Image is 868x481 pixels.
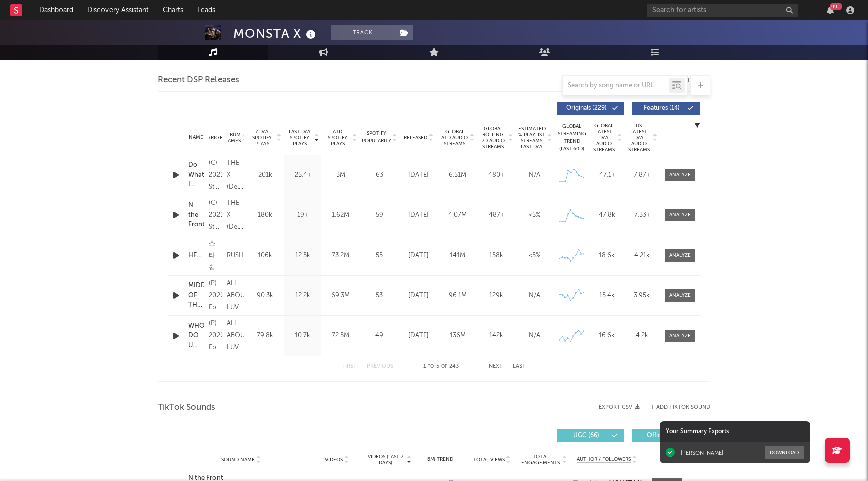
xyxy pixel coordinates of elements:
div: 158k [479,251,513,261]
button: + Add TikTok Sound [640,405,710,410]
button: Export CSV [599,404,640,410]
div: 72.5M [324,331,357,341]
div: (C) 2025 Starship Entertainment co.,ltd [209,157,222,193]
div: 1 5 243 [413,360,469,373]
span: Estimated % Playlist Streams Last Day [518,126,546,150]
button: UGC(66) [557,429,624,442]
div: ALL ABOUT LUV, ALL ABOUT LUV (Extended Version), MIDDLE OF THE NIGHT [227,278,244,314]
span: Album Names [224,132,241,144]
div: [DATE] [402,170,436,180]
div: 59 [362,210,397,220]
div: (P) 2020 Epic Records, a division of Sony Music Entertainment [209,318,222,354]
span: Global Rolling 7D Audio Streams [479,126,507,150]
div: 4.07M [441,210,474,220]
div: 487k [479,210,513,220]
span: Total Engagements [520,454,561,466]
span: ATD Spotify Plays [324,129,351,147]
a: Do What I Want [188,160,204,190]
button: + Add TikTok Sound [650,405,710,410]
div: 47.1k [592,170,622,180]
div: 90.3k [249,291,281,301]
span: Global Latest Day Audio Streams [592,123,616,153]
div: 136M [441,331,474,341]
div: 7.33k [627,210,657,220]
button: Previous [367,364,393,369]
div: 73.2M [324,251,357,261]
div: 1.62M [324,210,357,220]
div: 480k [479,170,513,180]
div: <5% [518,210,552,220]
div: 79.8k [249,331,281,341]
div: 201k [249,170,281,180]
div: 142k [479,331,513,341]
div: [DATE] [402,291,436,301]
div: 53 [362,291,397,301]
div: 6.51M [441,170,474,180]
div: 12.2k [286,291,319,301]
input: Search for artists [647,4,798,17]
span: Recent DSP Releases [158,74,239,86]
button: Last [513,364,526,369]
span: Released [404,135,427,141]
a: N the Front [188,200,204,230]
div: 7.87k [627,170,657,180]
span: UGC ( 66 ) [563,433,609,439]
div: [PERSON_NAME] [681,449,723,456]
div: MONSTA X [233,25,318,42]
a: MIDDLE OF THE NIGHT [188,281,204,310]
div: 96.1M [441,291,474,301]
div: 3M [324,170,357,180]
div: 6M Trend [417,456,464,463]
div: 69.3M [324,291,357,301]
div: THE X (Deluxe Ver.), THE X [227,197,244,233]
button: Track [331,25,394,40]
div: 15.4k [592,291,622,301]
div: 49 [362,331,397,341]
span: Videos (last 7 days) [365,454,406,466]
div: ALL ABOUT LUV, ALL ABOUT LUV (Extended Version), WHO DO U LOVE? [227,318,244,354]
span: Official ( 6 ) [638,433,685,439]
div: 3.95k [627,291,657,301]
div: 106k [249,251,281,261]
button: Download [765,446,804,459]
span: Author / Followers [577,456,631,463]
div: Your Summary Exports [660,421,810,442]
button: Official(6) [632,429,700,442]
a: WHO DO U LOVE? (feat. [GEOGRAPHIC_DATA][US_STATE]) [188,321,204,351]
a: HERO [188,251,204,261]
span: Global ATD Audio Streams [441,129,468,147]
div: THE X (Deluxe Ver.), Do What I Want [227,157,244,193]
div: 129k [479,291,513,301]
div: (P) 2020 Epic Records, a division of Sony Music Entertainment [209,278,222,314]
div: 12.5k [286,251,319,261]
div: 25.4k [286,170,319,180]
button: First [342,364,357,369]
div: 141M [441,251,474,261]
div: <5% [518,251,552,261]
div: 47.8k [592,210,622,220]
span: Sound Name [221,457,255,463]
button: Features(14) [632,102,700,115]
div: [DATE] [402,251,436,261]
div: 스타쉽 엔터테인먼트(Starship Entertainment),under license to Loen Entertainment Inc. [209,237,222,274]
div: 19k [286,210,319,220]
div: 18.6k [592,251,622,261]
span: to [428,364,434,369]
div: 4.2k [627,331,657,341]
div: [DATE] [402,210,436,220]
div: Name [188,134,204,141]
div: 180k [249,210,281,220]
div: [DATE] [402,331,436,341]
span: 7 Day Spotify Plays [249,129,275,147]
span: Copyright [197,135,227,141]
div: Global Streaming Trend (Last 60D) [557,123,587,153]
span: Videos [325,457,343,463]
span: US Latest Day Audio Streams [627,123,651,153]
div: (C) 2025 Starship Entertainment co.,ltd [209,197,222,233]
span: Spotify Popularity [362,130,391,145]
